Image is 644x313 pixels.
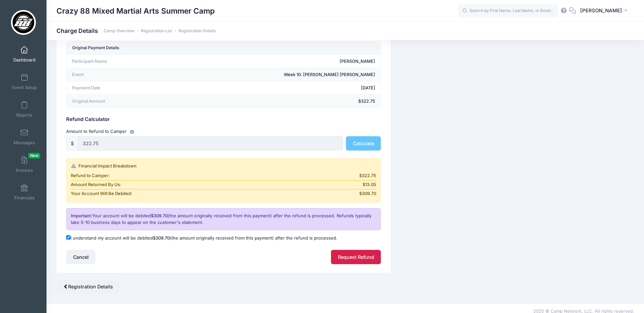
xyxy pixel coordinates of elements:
[12,85,37,90] span: Event Setup
[71,181,121,188] span: Amount Returned By Us:
[66,81,163,95] td: Payment Date
[9,43,40,66] a: Dashboard
[71,163,376,169] div: Financial Impact Breakdown
[66,136,78,151] div: $
[71,213,92,218] span: Important:
[72,44,119,52] div: Original Payment Details
[78,136,343,151] input: 0.00
[66,235,70,240] input: I understand my account will be debited$309.70(the amount originally received from this payment) ...
[66,55,163,68] td: Participant Name
[71,172,110,179] span: Refund to Camper:
[11,10,36,35] img: Crazy 88 Mixed Martial Arts Summer Camp
[66,250,95,264] button: Cancel
[56,3,215,19] h1: Crazy 88 Mixed Martial Arts Summer Camp
[163,81,380,95] td: [DATE]
[9,180,40,204] a: Financials
[163,55,380,68] td: [PERSON_NAME]
[359,190,376,197] span: $309.70
[14,195,35,201] span: Financials
[56,279,120,294] a: Registration Details
[66,117,381,123] h5: Refund Calculator
[16,167,33,173] span: Invoices
[163,95,380,108] td: $322.75
[16,112,32,118] span: Reports
[104,29,135,34] a: Camp Overview
[9,153,40,176] a: InvoicesNew
[153,235,170,241] span: $309.70
[580,7,622,14] span: [PERSON_NAME]
[363,181,376,188] span: $13.05
[331,250,381,264] button: Request Refund
[13,57,36,63] span: Dashboard
[9,125,40,149] a: Messages
[71,190,132,197] span: Your Account Will Be Debited:
[458,4,558,18] input: Search by First Name, Last Name, or Email...
[66,95,163,108] td: Original Amount
[141,29,172,34] a: Registration List
[14,140,35,146] span: Messages
[9,70,40,93] a: Event Setup
[56,27,216,34] h1: Charge Details
[178,29,216,34] a: Registration Details
[359,172,376,179] span: $322.75
[151,213,168,218] span: $309.70
[9,98,40,121] a: Reports
[63,128,384,135] div: Amount to Refund to Camper
[576,3,634,19] button: [PERSON_NAME]
[28,153,40,158] span: New
[66,68,163,81] td: Event
[66,208,381,230] div: Your account will be debited (the amount originally received from this payment) after the refund ...
[163,68,380,81] td: Week 10: [PERSON_NAME] [PERSON_NAME]
[66,235,337,242] label: I understand my account will be debited (the amount originally received from this payment) after ...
